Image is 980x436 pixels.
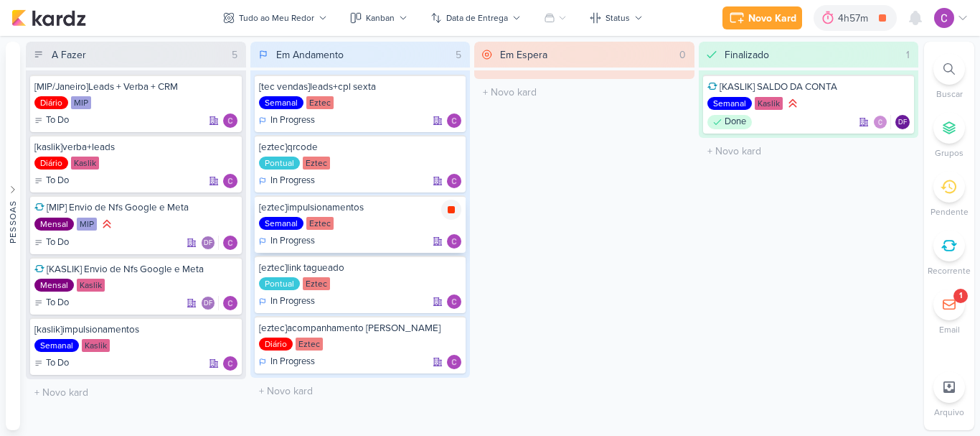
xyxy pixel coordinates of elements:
div: Diário [34,157,68,170]
input: + Novo kard [253,381,468,402]
div: Pontual [259,157,300,170]
div: [eztec]acompanhamento de verba [259,322,462,335]
div: Kaslik [71,157,99,170]
img: Carlos Lima [223,356,237,371]
div: Responsável: Carlos Lima [447,294,461,309]
div: Em Espera [500,47,547,62]
div: Semanal [259,217,303,230]
img: Carlos Lima [873,115,887,129]
p: Recorrente [928,264,971,277]
p: Grupos [935,147,963,159]
div: Semanal [259,96,303,109]
img: kardz.app [11,9,86,27]
div: Novo Kard [748,11,796,26]
div: Semanal [34,339,79,352]
div: [MIP] Envio de Nfs Google e Meta [34,201,237,214]
div: Mensal [34,279,74,292]
div: Done [707,115,752,129]
div: 4h57m [838,11,872,26]
div: Colaboradores: Diego Freitas [201,296,219,310]
img: Carlos Lima [223,113,237,128]
div: Colaboradores: Diego Freitas [201,236,219,250]
div: Diário [34,96,68,109]
img: Carlos Lima [934,8,954,28]
img: Carlos Lima [447,355,461,369]
div: Finalizado [725,47,769,62]
div: To Do [34,356,69,371]
div: MIP [71,96,91,109]
div: Mensal [34,218,74,231]
div: Responsável: Carlos Lima [223,236,237,250]
div: In Progress [259,355,315,369]
div: [KASLIK] SALDO DA CONTA [707,80,910,93]
div: Pontual [259,277,300,290]
div: Pessoas [6,200,19,243]
div: Kaslik [77,279,105,292]
div: Responsável: Carlos Lima [223,113,237,128]
div: Parar relógio [441,200,461,220]
div: In Progress [259,174,315,188]
p: In Progress [270,355,315,369]
img: Carlos Lima [223,296,237,310]
div: Responsável: Carlos Lima [223,296,237,310]
div: [eztec]qrcode [259,141,462,154]
p: DF [898,119,907,126]
div: Responsável: Carlos Lima [447,355,461,369]
img: Carlos Lima [223,236,237,250]
div: To Do [34,296,69,310]
div: Eztec [303,157,330,170]
div: Eztec [306,217,334,230]
div: Em Andamento [276,47,344,62]
div: [KASLIK] Envio de Nfs Google e Meta [34,263,237,276]
p: In Progress [270,294,315,309]
div: To Do [34,113,69,128]
li: Ctrl + F [924,53,974,101]
div: 1 [900,47,915,62]
img: Carlos Lima [447,174,461,188]
p: In Progress [270,174,315,188]
p: To Do [46,174,69,188]
div: To Do [34,236,69,250]
div: 5 [226,47,243,62]
button: Novo Kard [722,6,802,29]
p: In Progress [270,234,315,249]
div: Kaslik [82,339,110,352]
p: To Do [46,236,69,250]
div: [kaslik]impulsionamentos [34,323,237,336]
div: In Progress [259,113,315,128]
div: 1 [959,290,962,302]
div: Responsável: Carlos Lima [447,174,461,188]
div: [tec vendas]leads+cpl sexta [259,80,462,93]
div: [MIP/Janeiro]Leads + Verba + CRM [34,80,237,93]
div: In Progress [259,234,315,249]
div: Colaboradores: Carlos Lima [873,115,891,129]
div: Diego Freitas [895,115,910,129]
div: Semanal [707,97,752,110]
div: [eztec]link tagueado [259,261,462,274]
p: Pendente [930,205,969,218]
input: + Novo kard [29,382,243,403]
div: MIP [77,218,97,231]
div: Responsável: Carlos Lima [223,356,237,371]
p: Arquivo [934,406,964,419]
div: Prioridade Alta [100,217,114,231]
div: Responsável: Diego Freitas [895,115,910,129]
div: [kaslik]verba+leads [34,141,237,154]
img: Carlos Lima [447,294,461,309]
p: To Do [46,113,69,128]
img: Carlos Lima [447,234,461,249]
div: Responsável: Carlos Lima [223,174,237,188]
p: Email [939,323,960,336]
p: To Do [46,296,69,310]
div: Kaslik [755,97,783,110]
div: Responsável: Carlos Lima [447,113,461,128]
div: Eztec [306,96,334,109]
div: Eztec [296,338,323,351]
div: Diego Freitas [201,296,215,310]
div: 0 [674,47,692,62]
p: To Do [46,356,69,371]
p: DF [204,300,212,307]
div: Diário [259,338,293,351]
div: Eztec [303,277,330,290]
div: A Fazer [52,47,86,62]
